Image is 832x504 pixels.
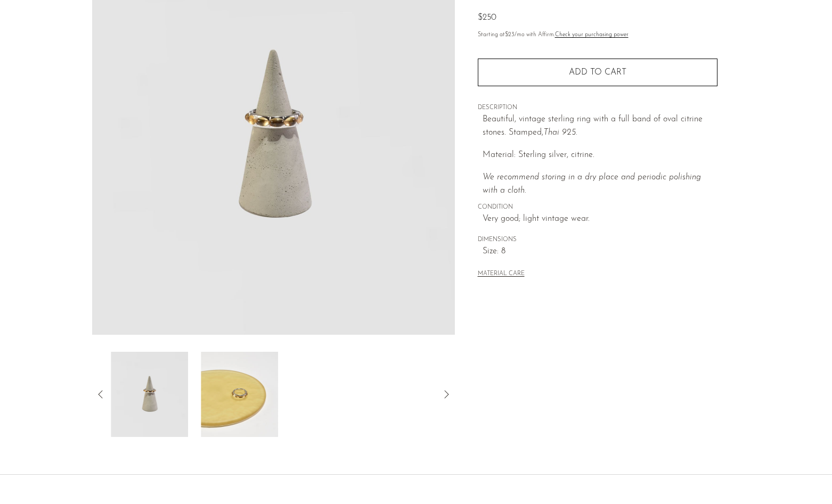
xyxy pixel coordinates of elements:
[569,68,626,78] span: Add to cart
[483,113,717,140] p: Beautiful, vintage sterling ring with a full band of oval citrine stones. Stamped,
[478,270,525,278] button: MATERIAL CARE
[478,235,717,245] span: DIMENSIONS
[478,203,717,212] span: CONDITION
[483,245,717,259] span: Size: 8
[483,148,717,162] p: Material: Sterling silver, citrine.
[478,30,717,40] p: Starting at /mo with Affirm.
[483,173,701,195] i: We recommend storing in a dry place and periodic polishing with a cloth.
[478,103,717,113] span: DESCRIPTION
[505,32,515,38] span: $23
[201,352,278,437] img: Citrine Band Ring
[555,32,629,38] a: Check your purchasing power - Learn more about Affirm Financing (opens in modal)
[483,212,717,226] span: Very good; light vintage wear.
[111,352,188,437] img: Citrine Band Ring
[543,128,577,137] em: Thai 925.
[478,59,717,86] button: Add to cart
[478,13,496,22] span: $250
